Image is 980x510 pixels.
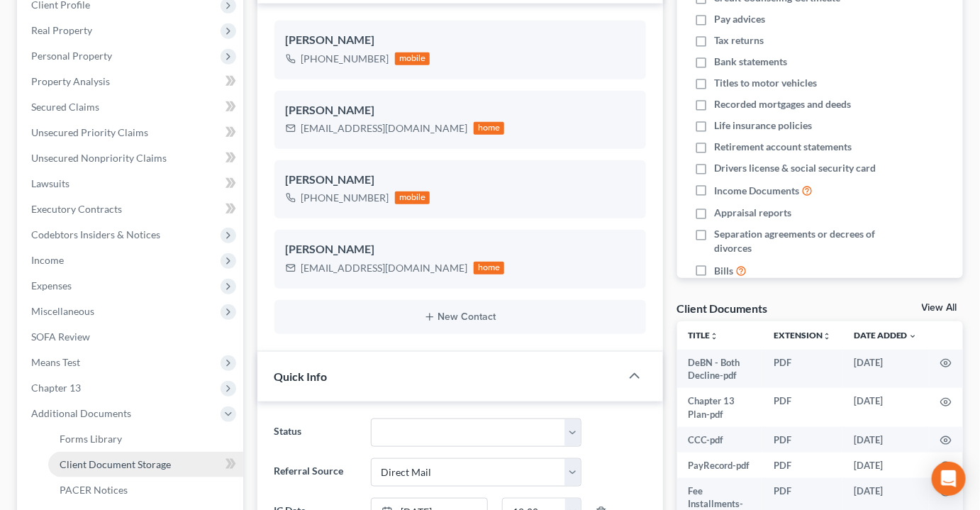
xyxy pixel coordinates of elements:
span: Bank statements [714,55,787,69]
div: Client Documents [677,301,768,316]
span: Secured Claims [31,101,99,113]
span: Executory Contracts [31,203,122,215]
td: [DATE] [842,453,929,478]
td: DeBN - Both Decline-pdf [677,350,762,389]
td: PayRecord-pdf [677,453,762,478]
span: Drivers license & social security card [714,161,876,175]
span: Property Analysis [31,75,110,87]
span: Unsecured Priority Claims [31,126,148,138]
td: PDF [762,350,842,389]
a: Forms Library [48,426,243,452]
span: Unsecured Nonpriority Claims [31,152,167,164]
a: SOFA Review [20,324,243,350]
span: Pay advices [714,12,765,26]
span: Separation agreements or decrees of divorces [714,227,879,255]
div: [PHONE_NUMBER] [301,191,389,205]
i: expand_more [909,332,918,340]
td: CCC-pdf [677,427,762,453]
div: mobile [395,52,430,65]
span: Lawsuits [31,177,69,189]
td: [DATE] [842,427,929,453]
div: [PERSON_NAME] [286,241,635,258]
i: unfold_more [711,332,719,340]
span: Tax returns [714,33,764,48]
div: Open Intercom Messenger [932,462,966,496]
td: Chapter 13 Plan-pdf [677,388,762,427]
div: home [474,122,505,135]
span: Means Test [31,356,80,368]
span: Additional Documents [31,407,131,419]
span: SOFA Review [31,331,90,343]
td: PDF [762,453,842,478]
span: Chapter 13 [31,382,81,394]
div: mobile [395,192,430,204]
span: Forms Library [60,433,122,445]
a: Unsecured Priority Claims [20,120,243,145]
span: Expenses [31,279,72,292]
span: Quick Info [274,370,328,383]
td: [DATE] [842,388,929,427]
span: Miscellaneous [31,305,94,317]
span: Codebtors Insiders & Notices [31,228,160,240]
td: PDF [762,388,842,427]
a: Executory Contracts [20,196,243,222]
div: [PERSON_NAME] [286,102,635,119]
span: Titles to motor vehicles [714,76,817,90]
div: [PERSON_NAME] [286,32,635,49]
span: Personal Property [31,50,112,62]
a: View All [922,303,957,313]
span: Retirement account statements [714,140,852,154]
i: unfold_more [823,332,831,340]
div: [EMAIL_ADDRESS][DOMAIN_NAME] [301,121,468,135]
label: Status [267,418,364,447]
div: [PHONE_NUMBER] [301,52,389,66]
span: Appraisal reports [714,206,791,220]
div: [PERSON_NAME] [286,172,635,189]
div: [EMAIL_ADDRESS][DOMAIN_NAME] [301,261,468,275]
span: Life insurance policies [714,118,812,133]
label: Referral Source [267,458,364,487]
span: Client Document Storage [60,458,171,470]
a: Titleunfold_more [689,330,719,340]
td: [DATE] [842,350,929,389]
span: Real Property [31,24,92,36]
a: Date Added expand_more [854,330,918,340]
a: Client Document Storage [48,452,243,477]
a: Secured Claims [20,94,243,120]
a: Extensionunfold_more [774,330,831,340]
a: Lawsuits [20,171,243,196]
button: New Contact [286,311,635,323]
a: Unsecured Nonpriority Claims [20,145,243,171]
span: Bills [714,264,733,278]
a: Property Analysis [20,69,243,94]
div: home [474,262,505,275]
span: Income Documents [714,184,799,198]
span: Income [31,254,64,266]
td: PDF [762,427,842,453]
span: Recorded mortgages and deeds [714,97,851,111]
span: PACER Notices [60,484,128,496]
a: PACER Notices [48,477,243,503]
